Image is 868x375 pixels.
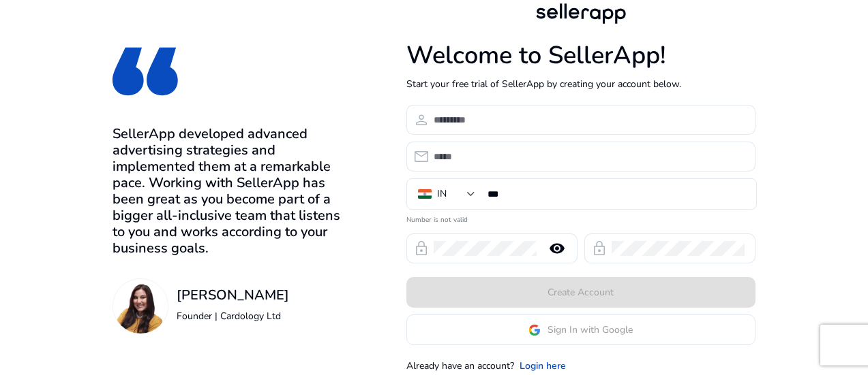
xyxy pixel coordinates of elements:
[406,77,755,91] p: Start your free trial of SellerApp by creating your account below.
[177,287,289,304] h3: [PERSON_NAME]
[177,309,289,323] p: Founder | Cardology Ltd
[406,211,755,225] mat-error: Number is not valid
[541,240,573,257] mat-icon: remove_red_eye
[406,359,514,373] p: Already have an account?
[406,41,755,70] h1: Welcome to SellerApp!
[520,359,566,373] a: Login here
[591,240,608,257] span: lock
[413,148,430,165] span: email
[413,112,430,128] span: person
[437,186,447,201] div: IN
[413,240,430,257] span: lock
[113,126,345,257] h3: SellerApp developed advanced advertising strategies and implemented them at a remarkable pace. Wo...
